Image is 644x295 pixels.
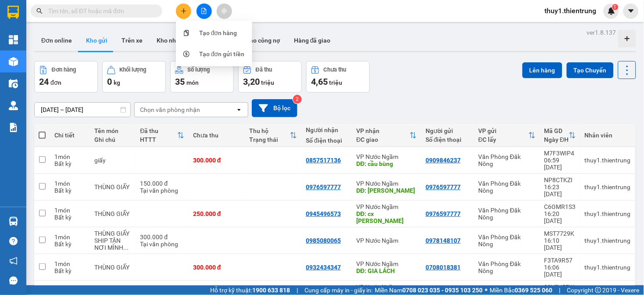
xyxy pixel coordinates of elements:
div: VP Nước Ngầm [357,237,417,244]
div: thuy1.thientrung [585,264,631,271]
div: 3SY5U5FW [544,284,576,291]
div: 06:59 [DATE] [544,157,576,171]
div: Ghi chú [94,136,131,143]
div: ĐC giao [357,136,410,143]
button: Trên xe [114,30,150,51]
img: dashboard-icon [9,35,18,44]
div: 1 món [54,153,86,160]
div: VP Nước Ngầm [357,284,417,291]
div: Bất kỳ [54,214,86,221]
div: Tạo đơn gửi tiền [199,49,245,59]
div: thuy1.thientrung [585,210,631,217]
span: thuy1.thientrung [538,5,604,16]
div: Tạo kho hàng mới [619,30,636,47]
div: ver 1.8.137 [587,28,616,37]
div: Người nhận [306,126,347,133]
div: VP gửi [479,127,529,134]
span: Miền Nam [375,285,483,295]
button: Khối lượng0kg [102,61,166,93]
span: 0 [107,76,112,87]
span: | [559,285,561,295]
span: search [36,8,43,14]
div: THÙNG GIẤY [94,264,131,271]
div: Tại văn phòng [140,241,185,248]
span: file-add [201,8,207,14]
span: triệu [261,79,274,86]
span: 1 [614,4,617,10]
div: 0976597777 [426,210,461,217]
div: Số điện thoại [426,136,470,143]
div: 0976597777 [426,183,461,191]
th: Toggle SortBy [352,124,422,147]
div: VP Nước Ngầm [357,180,417,187]
div: THÙNG GIẤY [94,183,131,191]
span: snippets [183,30,190,36]
div: 16:23 [DATE] [544,183,576,198]
button: Kho nhận [150,30,190,51]
div: Đã thu [140,127,178,134]
button: Số lượng35món [170,61,234,93]
span: 3,20 [243,76,260,87]
span: aim [221,8,227,14]
div: Chưa thu [324,67,347,73]
span: copyright [595,287,601,293]
input: Select a date range. [35,103,130,117]
sup: 2 [293,95,302,104]
div: SHIP TẬN NƠI MÌNH CHỊU CƯỚC [94,237,131,251]
img: warehouse-icon [9,101,18,110]
div: 1 món [54,234,86,241]
div: Số điện thoại [306,137,347,144]
img: logo.jpg [5,13,31,57]
span: notification [9,257,18,265]
div: Nhân viên [585,132,631,139]
div: Người gửi [426,127,470,134]
div: DĐ: cầu bùng [357,160,417,167]
div: DĐ: GIA LÁCH [357,267,417,274]
button: Lên hàng [522,62,562,78]
span: plus [181,8,187,14]
div: VP Nước Ngầm [357,260,417,267]
div: Bất kỳ [54,267,86,274]
div: THÙNG GIẤY [94,230,131,237]
div: giấy [94,157,131,164]
span: triệu [329,79,342,86]
div: thuy1.thientrung [585,237,631,244]
img: icon-new-feature [608,7,615,15]
div: 16:20 [DATE] [544,210,576,224]
div: M7F3WIP4 [544,150,576,157]
th: Toggle SortBy [136,124,189,147]
b: [DOMAIN_NAME] [116,7,212,22]
div: 0932434347 [306,264,341,271]
button: file-add [197,4,212,19]
div: Ngày ĐH [544,136,569,143]
div: 150.000 đ [140,180,185,187]
h2: EQ8SKDUN [5,63,71,77]
div: 0978148107 [426,237,461,244]
h1: Giao dọc đường [46,63,162,123]
img: warehouse-icon [9,57,18,66]
span: 35 [175,76,185,87]
button: caret-down [623,4,639,19]
sup: 1 [612,4,619,10]
div: NP8CTKZI [544,176,576,183]
div: Chưa thu [193,132,241,139]
input: Tìm tên, số ĐT hoặc mã đơn [48,6,152,16]
div: Văn Phòng Đăk Nông [479,207,536,221]
div: MST7729K [544,230,576,237]
div: 0708018381 [426,264,461,271]
img: warehouse-icon [9,79,18,88]
th: Toggle SortBy [245,124,302,147]
span: Cung cấp máy in - giấy in: [304,285,373,295]
div: Bất kỳ [54,241,86,248]
div: 300.000 đ [193,157,241,164]
div: 1 món [54,260,86,267]
button: Bộ lọc [252,99,297,117]
div: thuy1.thientrung [585,183,631,191]
div: Đã thu [256,67,272,73]
th: Toggle SortBy [474,124,540,147]
div: F3TA9R57 [544,257,576,264]
div: 300.000 đ [140,234,185,241]
button: Tạo Chuyến [567,62,614,78]
th: Toggle SortBy [540,124,580,147]
button: Đơn online [34,30,79,51]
